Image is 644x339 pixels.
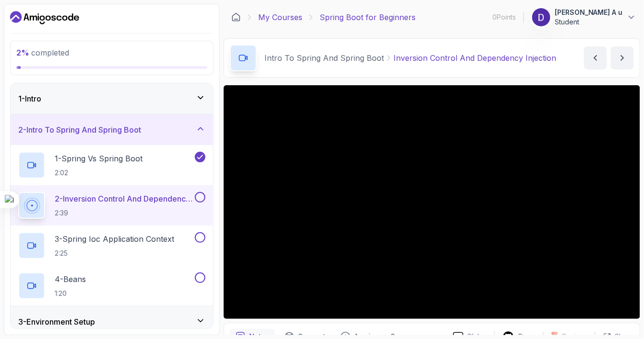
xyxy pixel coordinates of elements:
[55,233,174,245] p: 3 - Spring Ioc Application Context
[55,273,86,285] p: 4 - Beans
[10,10,79,25] a: Dashboard
[258,11,302,23] a: My Courses
[55,193,193,204] p: 2 - Inversion Control And Dependency Injection
[584,46,607,69] button: previous content
[492,12,516,22] p: 0 Points
[394,52,556,64] p: Inversion Control And Dependency Injection
[555,8,623,17] p: [PERSON_NAME] A u
[55,168,143,178] p: 2:02
[264,52,384,64] p: Intro To Spring And Spring Boot
[16,48,29,57] span: 2 %
[224,85,640,319] iframe: 2 - Inversion Control and Dependency Injection
[555,17,623,27] p: Student
[532,8,550,26] img: user profile image
[55,289,86,298] p: 1:20
[18,93,41,104] h3: 1 - Intro
[18,232,205,259] button: 3-Spring Ioc Application Context2:25
[611,46,634,69] button: next content
[18,192,205,219] button: 2-Inversion Control And Dependency Injection2:39
[18,272,205,299] button: 4-Beans1:20
[55,208,193,218] p: 2:39
[231,12,241,22] a: Dashboard
[320,11,416,23] p: Spring Boot for Beginners
[11,306,213,337] button: 3-Environment Setup
[55,153,143,164] p: 1 - Spring Vs Spring Boot
[11,114,213,145] button: 2-Intro To Spring And Spring Boot
[11,83,213,114] button: 1-Intro
[16,48,69,57] span: completed
[18,316,95,328] h3: 3 - Environment Setup
[532,8,636,27] button: user profile image[PERSON_NAME] A uStudent
[18,152,205,179] button: 1-Spring Vs Spring Boot2:02
[55,249,174,258] p: 2:25
[18,124,141,136] h3: 2 - Intro To Spring And Spring Boot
